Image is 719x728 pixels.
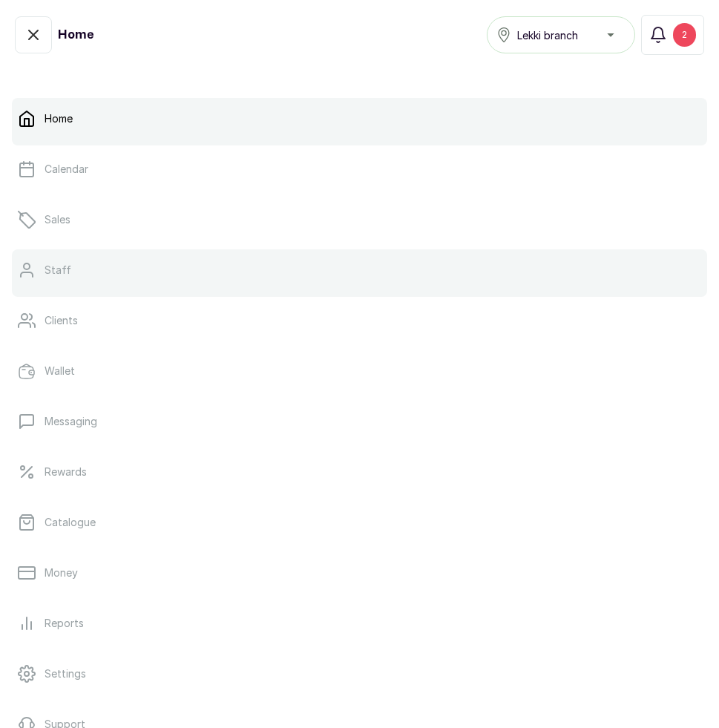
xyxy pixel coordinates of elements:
a: Calendar [12,148,707,190]
a: Settings [12,653,707,695]
a: Rewards [12,451,707,493]
p: Wallet [45,364,75,378]
p: Money [45,565,78,580]
p: Catalogue [45,515,96,530]
p: Reports [45,616,84,631]
button: Lekki branch [487,16,635,53]
p: Settings [45,666,86,681]
p: Sales [45,212,70,227]
p: Home [45,111,73,126]
p: Staff [45,263,71,278]
a: Wallet [12,350,707,392]
a: Money [12,552,707,594]
button: 2 [641,15,704,55]
a: Reports [12,603,707,644]
a: Catalogue [12,502,707,543]
a: Clients [12,300,707,341]
a: Staff [12,249,707,291]
p: Clients [45,313,78,328]
span: Lekki branch [517,27,578,43]
a: Sales [12,199,707,240]
div: 2 [673,23,696,47]
h1: Home [58,26,93,44]
a: Messaging [12,401,707,442]
p: Messaging [45,414,97,429]
p: Rewards [45,465,87,479]
p: Calendar [45,162,88,177]
a: Home [12,98,707,140]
